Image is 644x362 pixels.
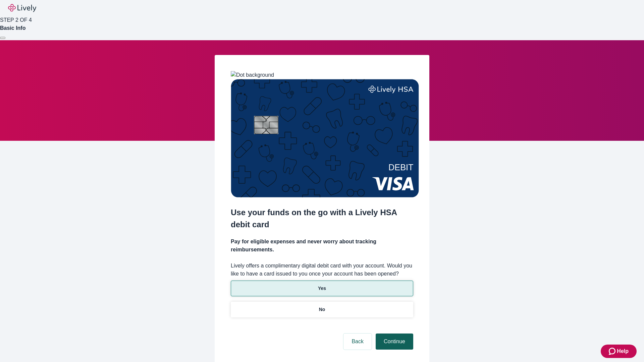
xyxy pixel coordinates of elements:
[617,347,629,355] span: Help
[601,345,637,358] button: Zendesk support iconHelp
[8,4,36,12] img: Lively
[376,334,413,350] button: Continue
[231,262,413,278] label: Lively offers a complimentary digital debit card with your account. Would you like to have a card...
[318,285,326,292] p: Yes
[609,347,617,355] svg: Zendesk support icon
[319,306,325,313] p: No
[231,302,413,317] button: No
[231,281,413,296] button: Yes
[231,71,274,79] img: Dot background
[231,238,413,254] h4: Pay for eligible expenses and never worry about tracking reimbursements.
[343,334,372,350] button: Back
[231,206,413,231] h2: Use your funds on the go with a Lively HSA debit card
[231,79,419,197] img: Debit card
